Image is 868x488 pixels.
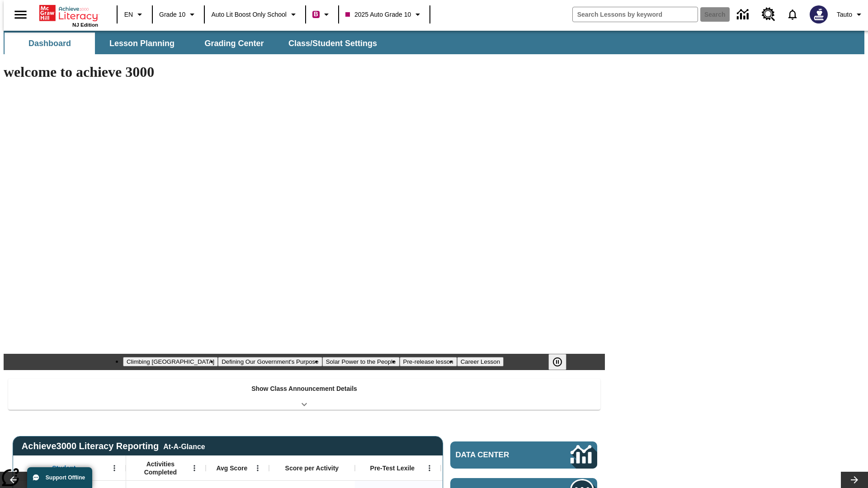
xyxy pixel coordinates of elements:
div: SubNavbar [4,31,864,54]
span: Data Center [456,450,540,460]
button: Slide 5 Career Lesson [457,357,504,366]
div: Pause [548,354,576,370]
a: Home [39,4,98,22]
span: Achieve3000 Literacy Reporting [22,441,205,451]
button: Class/Student Settings [281,33,384,54]
span: Avg Score [216,464,247,472]
button: Open Menu [423,461,436,475]
button: Slide 3 Solar Power to the People [322,357,400,366]
img: Avatar [810,5,828,23]
div: At-A-Glance [163,441,205,451]
button: Language: EN, Select a language [120,6,149,23]
button: Slide 2 Defining Our Government's Purpose [218,357,322,366]
a: Data Center [731,2,756,27]
div: Show Class Announcement Details [8,379,600,410]
div: Home [39,3,98,28]
button: School: Auto Lit Boost only School, Select your school [208,6,302,23]
h1: welcome to achieve 3000 [4,64,605,80]
a: Data Center [450,441,597,469]
p: Show Class Announcement Details [251,384,357,394]
button: Open Menu [251,461,264,475]
span: Grade 10 [159,10,185,19]
span: Support Offline [46,474,85,481]
button: Lesson Planning [97,33,187,54]
button: Open Menu [188,461,201,475]
input: search field [573,7,698,22]
span: Score per Activity [285,464,339,472]
button: Boost Class color is violet red. Change class color [309,6,335,23]
button: Open Menu [108,461,121,475]
span: 2025 Auto Grade 10 [345,10,411,19]
button: Pause [548,354,566,370]
span: EN [124,10,133,19]
span: Auto Lit Boost only School [211,10,287,19]
button: Select a new avatar [804,3,833,26]
a: Resource Center, Will open in new tab [756,2,781,27]
button: Class: 2025 Auto Grade 10, Select your class [342,6,427,23]
button: Slide 4 Pre-release lesson [400,357,457,366]
div: SubNavbar [4,33,385,54]
span: Student [52,464,75,472]
button: Dashboard [5,33,95,54]
button: Slide 1 Climbing Mount Tai [123,357,218,366]
button: Open side menu [7,1,34,28]
button: Lesson carousel, Next [841,472,868,488]
button: Support Offline [27,467,92,488]
span: Activities Completed [131,460,190,476]
button: Profile/Settings [833,6,868,23]
span: NJ Edition [72,22,98,28]
span: B [314,9,318,20]
span: Pre-Test Lexile [370,464,415,472]
button: Grade: Grade 10, Select a grade [156,6,201,23]
span: Tauto [837,10,852,19]
button: Grading Center [189,33,279,54]
a: Notifications [781,3,804,26]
